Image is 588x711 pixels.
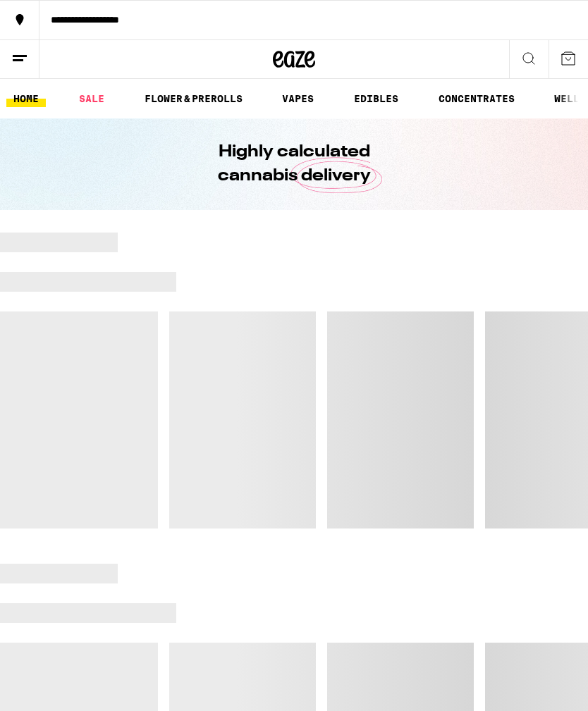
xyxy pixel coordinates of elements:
[431,90,522,107] a: CONCENTRATES
[72,90,111,107] a: SALE
[137,90,250,107] a: FLOWER & PREROLLS
[275,90,321,107] a: VAPES
[178,140,410,188] h1: Highly calculated cannabis delivery
[6,90,46,107] a: HOME
[347,90,405,107] a: EDIBLES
